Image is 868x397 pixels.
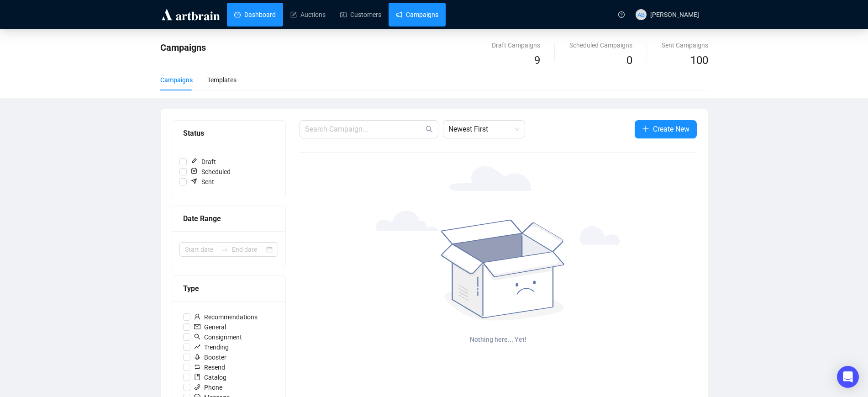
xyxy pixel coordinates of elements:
[232,244,264,254] input: End date
[190,312,261,322] span: Recommendations
[194,354,200,360] span: rocket
[396,3,438,26] a: Campaigns
[194,374,200,380] span: book
[626,54,632,67] span: 0
[160,75,193,85] div: Campaigns
[190,342,232,352] span: Trending
[618,11,625,18] span: question-circle
[183,213,274,224] div: Date Range
[492,40,540,50] div: Draft Campaigns
[637,10,645,19] span: AB
[190,382,226,392] span: Phone
[194,364,200,370] span: retweet
[569,40,632,50] div: Scheduled Campaigns
[185,244,217,254] input: Start date
[534,54,540,67] span: 9
[190,322,230,332] span: General
[221,246,228,253] span: to
[340,3,381,26] a: Customers
[194,313,200,320] span: user
[426,126,433,133] span: search
[653,123,689,135] span: Create New
[183,127,274,139] div: Status
[190,372,230,382] span: Catalog
[662,40,708,50] div: Sent Campaigns
[160,7,221,22] img: logo
[305,124,424,135] input: Search Campaign...
[650,11,699,18] span: [PERSON_NAME]
[448,121,520,138] span: Newest First
[190,362,229,372] span: Resend
[642,125,649,132] span: plus
[187,167,234,177] span: Scheduled
[187,177,218,187] span: Sent
[690,54,708,67] span: 100
[160,42,206,53] span: Campaigns
[190,352,230,362] span: Booster
[300,334,697,353] p: Nothing here... Yet!
[635,120,697,138] button: Create New
[221,246,228,253] span: swap-right
[207,75,237,85] div: Templates
[290,3,326,26] a: Auctions
[194,333,200,340] span: search
[194,323,200,330] span: mail
[190,332,246,342] span: Consignment
[234,3,276,26] a: Dashboard
[376,166,620,321] img: sadBox.svg
[837,366,859,388] div: Open Intercom Messenger
[187,157,220,167] span: Draft
[183,283,274,294] div: Type
[194,384,200,390] span: phone
[194,344,200,350] span: rise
